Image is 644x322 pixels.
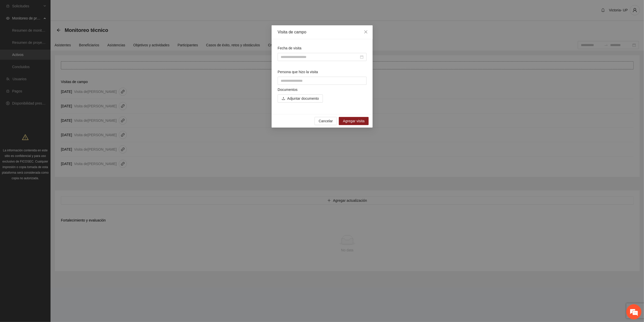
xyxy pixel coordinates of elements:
span: upload [282,97,285,101]
label: Documentos [278,87,298,92]
span: Adjuntar documento [287,96,319,101]
label: Persona que hizo la visita [278,69,318,75]
button: Cancelar [315,117,337,125]
button: uploadAdjuntar documento [278,94,323,103]
input: Fecha de visita [281,54,359,60]
input: Persona que hizo la visita [278,77,367,85]
span: Cancelar [319,118,333,124]
span: Agregar visita [343,118,365,124]
span: Estamos en línea. [29,68,70,119]
span: close [364,30,368,34]
label: Fecha de visita [278,45,301,51]
div: Chatee con nosotros ahora [26,26,85,32]
span: uploadAdjuntar documento [278,96,323,100]
button: Agregar visita [339,117,369,125]
div: Visita de campo [278,29,367,35]
textarea: Escriba su mensaje y pulse “Intro” [3,138,96,156]
button: Close [359,25,373,39]
div: Minimizar ventana de chat en vivo [83,3,95,15]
